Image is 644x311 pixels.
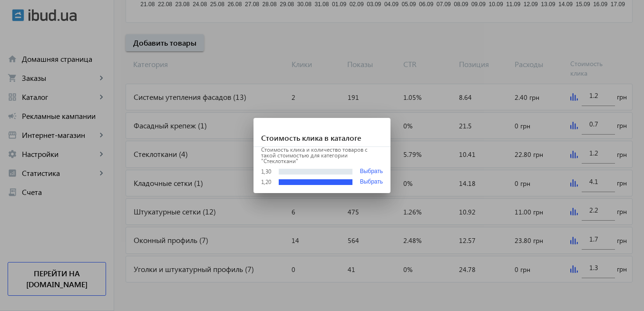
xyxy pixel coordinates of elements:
button: Выбрать [360,179,383,185]
p: Стоимость клика и количество товаров с такой стоимостью для категории "Стеклоткани" [261,147,383,164]
div: 1,20 [261,179,271,185]
h1: Стоимость клика в каталоге [254,118,390,147]
button: Выбрать [360,168,383,175]
div: 1,30 [261,169,271,175]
